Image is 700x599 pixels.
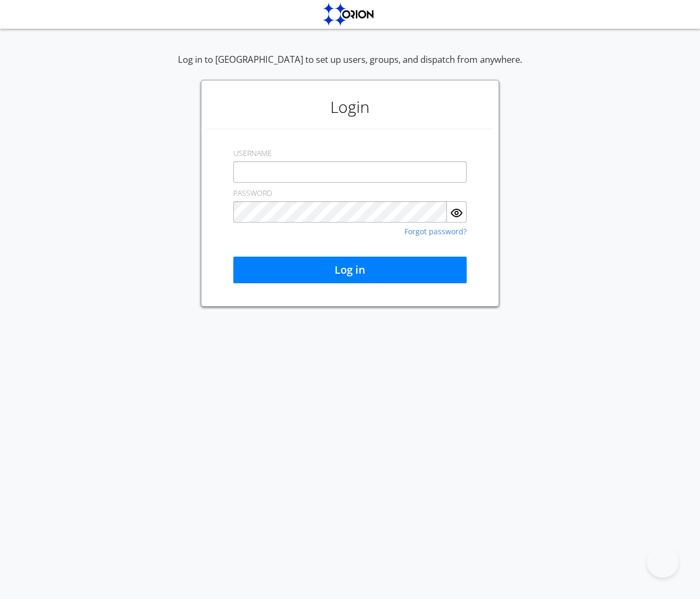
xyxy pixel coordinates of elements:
input: Password [233,201,447,223]
label: PASSWORD [233,188,272,199]
iframe: Toggle Customer Support [647,546,679,578]
img: eye.svg [450,207,463,219]
label: USERNAME [233,148,272,159]
a: Forgot password? [404,228,467,235]
button: Show Password [447,201,467,223]
h1: Login [207,86,493,128]
div: Log in to [GEOGRAPHIC_DATA] to set up users, groups, and dispatch from anywhere. [178,53,522,80]
button: Log in [233,257,467,283]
